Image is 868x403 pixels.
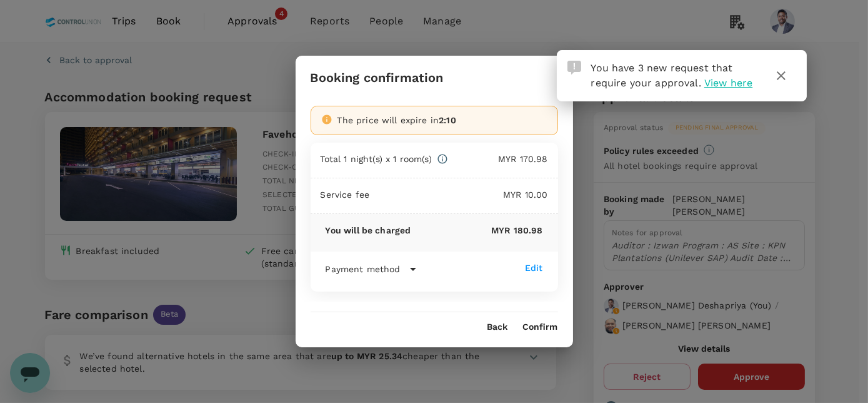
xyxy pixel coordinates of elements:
span: View here [704,77,752,89]
h3: Booking confirmation [311,71,444,85]
p: You will be charged [326,224,411,237]
p: Total 1 night(s) x 1 room(s) [321,153,432,165]
p: Payment method [326,263,401,275]
p: MYR 180.98 [411,224,542,237]
button: Confirm [523,322,558,332]
span: You have 3 new request that require your approval. [591,62,733,89]
div: Edit [525,262,543,274]
button: Back [487,322,508,332]
div: The price will expire in [337,114,547,126]
img: Approval Request [567,61,581,74]
span: 2:10 [439,115,456,125]
p: Service fee [321,188,370,201]
p: MYR 170.98 [448,153,548,165]
p: MYR 10.00 [369,188,547,201]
